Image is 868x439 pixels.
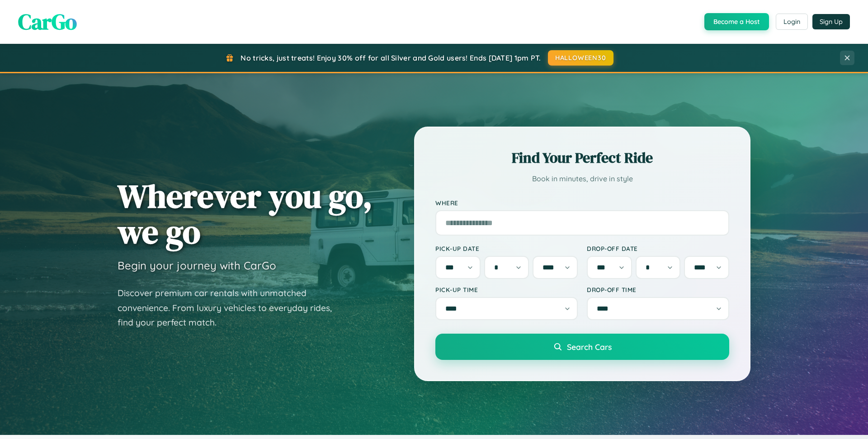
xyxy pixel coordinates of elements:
[435,199,729,207] label: Where
[18,7,77,37] span: CarGo
[587,245,729,252] label: Drop-off Date
[435,245,578,252] label: Pick-up Date
[587,286,729,293] label: Drop-off Time
[548,50,613,66] button: HALLOWEEN30
[567,342,612,352] span: Search Cars
[241,53,541,62] span: No tricks, just treats! Enjoy 30% off for all Silver and Gold users! Ends [DATE] 1pm PT.
[435,286,578,293] label: Pick-up Time
[435,172,729,185] p: Book in minutes, drive in style
[776,14,808,30] button: Login
[435,148,729,168] h2: Find Your Perfect Ride
[812,14,850,29] button: Sign Up
[704,13,769,30] button: Become a Host
[118,286,344,330] p: Discover premium car rentals with unmatched convenience. From luxury vehicles to everyday rides, ...
[435,334,729,360] button: Search Cars
[118,259,276,272] h3: Begin your journey with CarGo
[118,178,373,250] h1: Wherever you go, we go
